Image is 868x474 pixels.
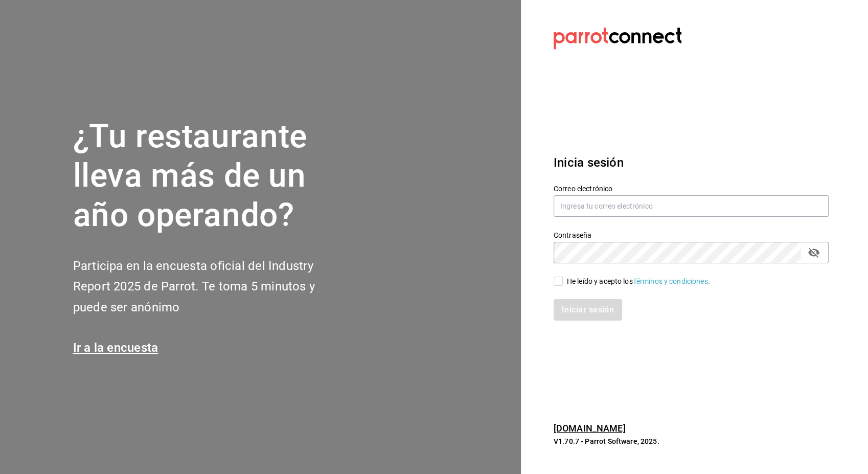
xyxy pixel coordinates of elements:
[805,244,823,261] button: passwordField
[554,195,829,217] input: Ingresa tu correo electrónico
[567,276,710,287] div: He leído y acepto los
[73,341,158,355] a: Ir a la encuesta
[554,436,829,446] p: V1.70.7 - Parrot Software, 2025.
[554,185,829,192] label: Correo electrónico
[73,256,349,318] h2: Participa en la encuesta oficial del Industry Report 2025 de Parrot. Te toma 5 minutos y puede se...
[73,117,349,235] h1: ¿Tu restaurante lleva más de un año operando?
[554,153,829,172] h3: Inicia sesión
[633,277,710,285] a: Términos y condiciones.
[554,423,626,434] a: [DOMAIN_NAME]
[554,232,829,239] label: Contraseña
